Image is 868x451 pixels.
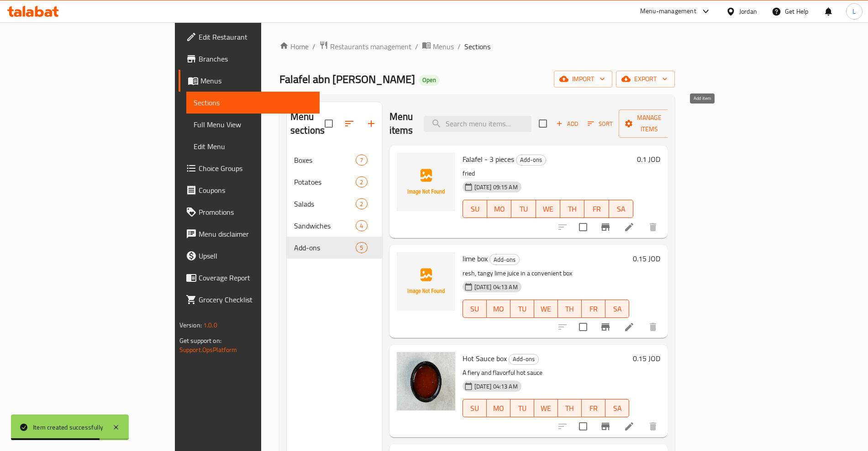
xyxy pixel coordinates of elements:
[356,242,367,253] div: items
[287,149,382,171] div: Boxes7
[463,367,630,378] p: A fiery and flavorful hot sauce
[585,402,602,415] span: FR
[179,48,320,70] a: Branches
[463,152,514,166] span: Falafel - 3 pieces
[471,183,521,192] span: [DATE] 09:15 AM
[415,41,418,52] li: /
[356,198,367,209] div: items
[33,422,103,432] div: Item created successfully
[199,53,312,64] span: Branches
[552,117,582,131] button: Add
[739,6,757,16] div: Jordan
[626,112,673,135] span: Manage items
[356,222,367,230] span: 4
[515,202,532,216] span: TU
[619,109,680,138] button: Manage items
[203,319,217,331] span: 1.0.0
[588,202,605,216] span: FR
[422,41,454,52] a: Menus
[490,302,507,316] span: MO
[294,220,356,231] div: Sandwiches
[510,300,534,318] button: TU
[179,223,320,245] a: Menu disclaimer
[199,250,312,261] span: Upsell
[624,421,635,432] a: Edit menu item
[194,119,312,130] span: Full Menu View
[279,41,675,52] nav: breadcrumb
[510,399,534,417] button: TU
[582,300,605,318] button: FR
[433,41,454,52] span: Menus
[562,402,578,415] span: TH
[199,163,312,174] span: Choice Groups
[463,252,488,265] span: lime box
[179,201,320,223] a: Promotions
[179,267,320,289] a: Coverage Report
[573,417,593,436] span: Select to update
[330,41,411,52] span: Restaurants management
[389,110,413,137] h2: Menu items
[356,176,367,187] div: items
[424,116,531,132] input: search
[397,352,455,410] img: Hot Sauce box
[624,321,635,332] a: Edit menu item
[463,352,507,365] span: Hot Sauce box
[467,202,484,216] span: SU
[287,193,382,215] div: Salads2
[467,302,483,316] span: SU
[287,171,382,193] div: Potatoes2
[487,300,510,318] button: MO
[642,316,664,338] button: delete
[609,200,633,218] button: SA
[458,41,461,52] li: /
[514,402,531,415] span: TU
[186,114,320,135] a: Full Menu View
[554,71,612,88] button: import
[609,402,626,415] span: SA
[585,302,602,316] span: FR
[616,71,675,88] button: export
[613,202,630,216] span: SA
[356,220,367,231] div: items
[356,244,367,252] span: 5
[509,354,538,364] span: Add-ons
[294,176,356,187] span: Potatoes
[852,6,856,16] span: L
[560,200,584,218] button: TH
[516,155,546,165] span: Add-ons
[463,268,630,279] p: resh, tangy lime juice in a convenient box
[534,300,558,318] button: WE
[199,31,312,42] span: Edit Restaurant
[356,200,367,208] span: 2
[594,415,616,437] button: Branch-specific-item
[319,114,338,133] span: Select all sections
[491,202,508,216] span: MO
[279,69,415,89] span: Falafel abn [PERSON_NAME]
[509,354,539,365] div: Add-ons
[419,76,440,84] span: Open
[633,352,660,365] h6: 0.15 JOD
[540,202,557,216] span: WE
[179,179,320,201] a: Coupons
[287,145,382,262] nav: Menu sections
[573,317,593,337] span: Select to update
[179,319,202,331] span: Version:
[536,200,560,218] button: WE
[490,254,519,265] span: Add-ons
[561,73,605,85] span: import
[179,344,237,356] a: Support.OpsPlatform
[179,70,320,92] a: Menus
[338,113,360,135] span: Sort sections
[294,198,356,209] span: Salads
[562,302,578,316] span: TH
[533,114,552,133] span: Select section
[199,272,312,283] span: Coverage Report
[637,153,660,166] h6: 0.1 JOD
[471,382,521,391] span: [DATE] 04:13 AM
[582,399,605,417] button: FR
[199,294,312,305] span: Grocery Checklist
[514,302,531,316] span: TU
[585,117,615,131] button: Sort
[200,75,312,86] span: Menus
